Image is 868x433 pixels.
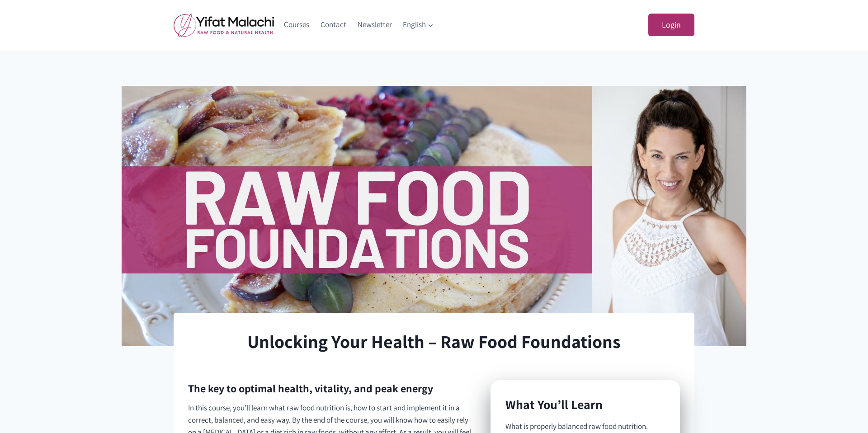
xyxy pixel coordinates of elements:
[352,14,397,36] a: Newsletter
[278,14,439,36] nav: Primary Navigation
[188,328,680,355] h1: Unlocking Your Health – Raw Food Foundations
[397,14,439,36] a: English
[403,19,434,31] span: English
[174,13,274,37] img: yifat_logo41_en.png
[315,14,352,36] a: Contact
[188,380,433,396] h3: The key to optimal health, vitality, and peak energy
[278,14,315,36] a: Courses
[648,14,694,37] a: Login
[505,395,665,414] h2: What You’ll Learn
